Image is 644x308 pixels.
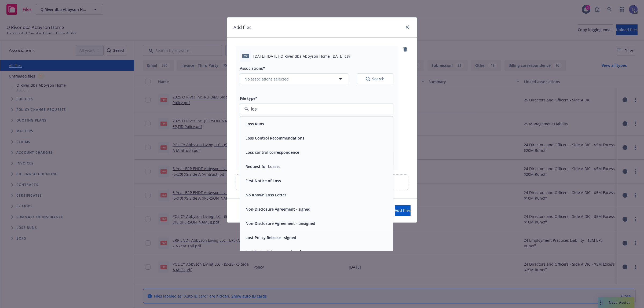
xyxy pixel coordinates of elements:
button: No Known Loss Letter [246,192,286,198]
span: Associations* [240,66,265,71]
button: Non-Disclosure Agreement - signed [246,206,310,212]
a: remove [402,46,408,53]
button: Request for Losses [246,164,280,169]
span: csv [242,54,249,58]
input: Filter by keyword [249,106,382,112]
div: Search [366,76,385,82]
h1: Add files [233,24,251,31]
button: Loss control correspondence [246,149,299,155]
button: Lost Policy Release - signed [246,235,296,240]
div: Upload new files [236,174,408,190]
button: Lost Policy Release - unsigned [246,249,301,255]
button: Add files [395,205,411,216]
button: First Notice of Loss [246,178,281,184]
span: Add files [395,208,411,213]
svg: Search [366,77,370,81]
button: Loss Runs [246,121,264,127]
button: SearchSearch [357,74,393,84]
button: Loss Control Recommendations [246,135,304,141]
button: No associations selected [240,74,348,84]
span: [DATE]-[DATE]_Q River dba Abbyson Home_[DATE].csv [253,53,350,59]
span: File type* [240,96,258,101]
span: No associations selected [244,76,289,82]
button: Non-Disclosure Agreement - unsigned [246,221,315,226]
a: close [404,24,411,30]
